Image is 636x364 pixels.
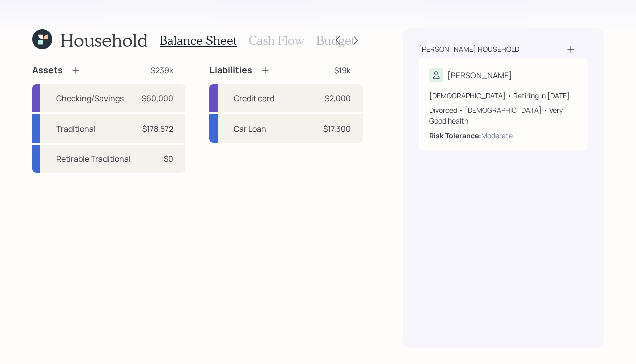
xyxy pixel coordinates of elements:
div: $2,000 [325,92,351,104]
div: $178,572 [142,123,173,135]
div: Moderate [481,130,513,141]
div: $60,000 [142,92,173,104]
div: [PERSON_NAME] household [419,44,519,54]
div: Credit card [234,92,274,104]
div: $19k [334,64,351,76]
h4: Liabilities [209,65,252,76]
div: Car Loan [234,123,266,135]
div: $239k [151,64,173,76]
div: Divorced • [DEMOGRAPHIC_DATA] • Very Good health [429,105,578,126]
h4: Assets [32,65,63,76]
div: [PERSON_NAME] [447,69,512,81]
div: Traditional [56,123,96,135]
div: Checking/Savings [56,92,124,104]
h3: Budget [316,33,355,48]
b: Risk Tolerance: [429,131,481,140]
h3: Cash Flow [249,33,304,48]
h1: Household [60,29,148,51]
div: Retirable Traditional [56,153,131,165]
div: [DEMOGRAPHIC_DATA] • Retiring in [DATE] [429,90,578,101]
h3: Balance Sheet [160,33,237,48]
div: $17,300 [323,123,351,135]
div: $0 [164,153,173,165]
